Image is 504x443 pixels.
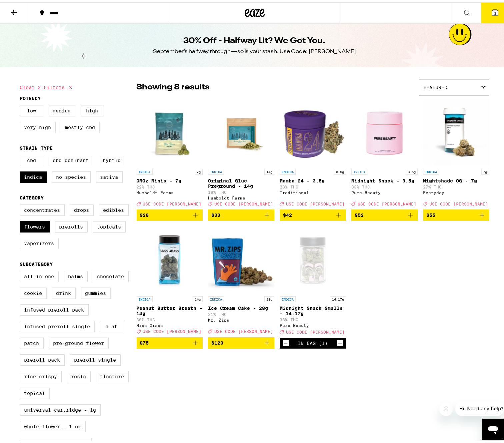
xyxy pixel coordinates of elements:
a: Open page for Mamba 24 - 3.5g from Traditional [280,96,346,207]
label: Pre-ground Flower [49,335,109,347]
div: Everyday [423,188,489,192]
div: Miss Grass [137,321,203,325]
button: Decrement [282,338,289,344]
label: Very High [20,119,56,131]
p: INDICA [208,294,224,300]
label: Topicals [93,219,126,230]
label: Drink [52,285,76,297]
p: Peanut Butter Breath - 14g [137,303,203,314]
span: USE CODE [PERSON_NAME] [143,327,202,332]
p: GMOz Minis - 7g [137,176,203,181]
a: Open page for Ice Cream Cake - 28g from Mr. Zips [208,224,274,335]
label: CBD Dominant [49,152,93,164]
p: 28g [264,294,274,300]
button: Add to bag [137,335,203,346]
img: Mr. Zips - Ice Cream Cake - 28g [208,224,274,291]
img: Everyday - Nightshade OG - 7g [423,96,489,163]
span: USE CODE [PERSON_NAME] [286,328,345,332]
label: Flowers [20,219,50,230]
p: Nightshade OG - 7g [423,176,489,181]
label: Indica [20,169,47,180]
label: Drops [70,202,94,213]
img: Humboldt Farms - Original Glue Preground - 14g [208,96,274,163]
label: Prerolls [55,219,88,230]
p: 19% THC [208,188,274,192]
button: Increment [337,338,343,344]
a: Open page for GMOz Minis - 7g from Humboldt Farms [137,96,203,207]
p: INDICA [137,294,153,300]
label: Universal Cartridge - 1g [20,402,101,413]
span: $120 [211,338,223,343]
legend: Potency [20,93,41,99]
p: Original Glue Preground - 14g [208,176,274,186]
label: Edibles [99,202,129,213]
span: $33 [211,210,220,215]
p: 3.5g [406,166,418,172]
p: Showing 8 results [137,79,210,91]
div: Pure Beauty [280,321,346,325]
p: 14g [193,294,203,300]
span: USE CODE [PERSON_NAME] [143,199,202,204]
iframe: Close message [439,400,453,414]
img: Humboldt Farms - GMOz Minis - 7g [137,96,203,163]
p: 14g [264,166,274,172]
legend: Subcategory [20,259,53,265]
p: 33% THC [280,315,346,320]
p: INDICA [423,166,439,172]
label: Whole Flower - 1 oz [20,419,86,430]
label: Vaporizers [20,236,59,247]
label: Cookie [20,285,47,297]
img: Miss Grass - Peanut Butter Breath - 14g [137,224,203,291]
span: USE CODE [PERSON_NAME] [214,327,273,332]
div: Traditional [280,188,346,192]
span: USE CODE [PERSON_NAME] [286,199,345,204]
p: INDICA [137,166,153,172]
label: Rosin [67,369,91,380]
div: Humboldt Farms [208,193,274,198]
iframe: Message from company [455,399,504,414]
p: 14.17g [330,294,346,300]
iframe: Button to launch messaging window [482,416,504,438]
span: USE CODE [PERSON_NAME] [214,199,273,204]
a: Open page for Nightshade OG - 7g from Everyday [423,96,489,207]
p: Midnight Snack - 3.5g [351,176,418,181]
a: Open page for Peanut Butter Breath - 14g from Miss Grass [137,224,203,335]
label: CBD [20,152,43,164]
p: 27% THC [423,182,489,187]
span: $75 [140,338,149,343]
p: INDICA [280,166,296,172]
label: Patch [20,335,44,347]
div: Mr. Zips [208,316,274,320]
label: All-In-One [20,269,59,280]
p: 7g [195,166,203,172]
span: Featured [424,82,448,88]
p: 3.5g [334,166,346,172]
p: 28% THC [280,182,346,187]
button: Add to bag [280,207,346,218]
label: Rice Crispy [20,369,62,380]
label: Mint [100,319,123,330]
label: No Species [52,169,91,180]
p: Midnight Snack Smalls - 14.17g [280,303,346,314]
label: Infused Preroll Pack [20,302,89,313]
div: September’s halfway through—so is your stash. Use Code: [PERSON_NAME] [153,46,356,53]
button: Add to bag [423,207,489,218]
label: Chocolate [93,269,129,280]
label: Medium [49,103,75,114]
span: $28 [140,210,149,215]
p: Ice Cream Cake - 28g [208,303,274,309]
p: INDICA [351,166,367,172]
label: Mostly CBD [61,119,100,131]
a: Open page for Midnight Snack - 3.5g from Pure Beauty [351,96,418,207]
p: 7g [481,166,489,172]
p: 21% THC [208,310,274,314]
p: 22% THC [137,182,203,187]
span: 3 [494,9,496,13]
button: Add to bag [208,207,274,218]
span: $55 [426,210,435,215]
label: Sativa [96,169,123,180]
label: Hybrid [99,152,125,164]
label: Gummies [81,285,111,297]
label: Concentrates [20,202,65,213]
